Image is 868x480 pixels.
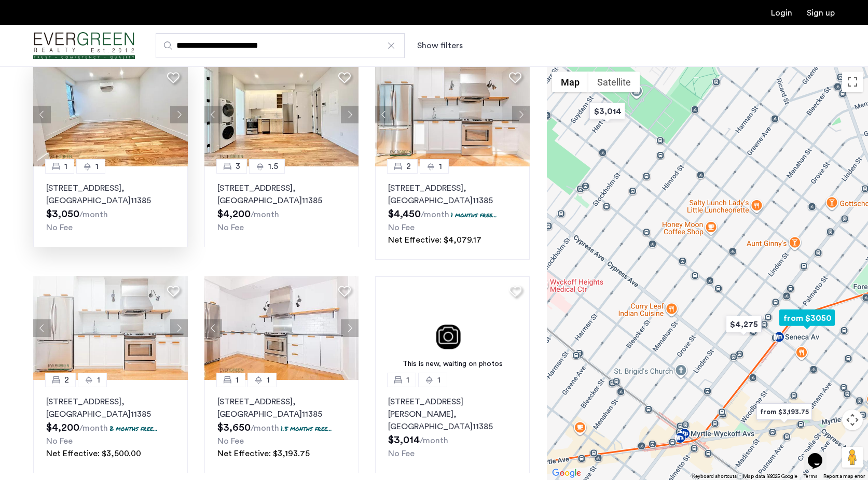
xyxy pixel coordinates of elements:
button: Map camera controls [842,410,863,430]
sub: /month [251,210,279,219]
span: Net Effective: $3,193.75 [217,449,310,458]
button: Previous apartment [375,106,393,123]
span: $4,450 [388,209,421,219]
button: Previous apartment [204,106,222,123]
span: $3,650 [217,422,251,433]
p: 2 months free... [109,424,158,433]
a: Open this area in Google Maps (opens a new window) [549,467,584,480]
span: 1 [406,374,409,386]
img: 218_638580498003011127.jpeg [375,63,530,166]
a: 11[STREET_ADDRESS], [GEOGRAPHIC_DATA]11385No Fee [33,166,188,247]
span: 1 [437,374,440,386]
a: Cazamio Logo [33,26,135,65]
button: Toggle fullscreen view [842,72,863,92]
span: $3,050 [46,209,79,219]
span: Net Effective: $4,079.17 [388,236,481,244]
a: 11[STREET_ADDRESS][PERSON_NAME], [GEOGRAPHIC_DATA]11385No Fee [375,380,530,473]
sub: /month [421,210,449,219]
img: 3.gif [375,276,530,380]
img: logo [33,26,135,65]
span: 3 [236,160,240,173]
span: $4,200 [46,422,79,433]
button: Next apartment [341,319,359,337]
span: No Fee [46,437,73,445]
a: This is new, waiting on photos [375,276,530,380]
img: 1999_638606364437943668.jpeg [33,63,188,166]
iframe: chat widget [804,439,837,470]
span: $4,200 [217,209,251,219]
button: Next apartment [341,106,359,123]
button: Drag Pegman onto the map to open Street View [842,447,863,468]
button: Show satellite imagery [588,72,640,92]
span: No Fee [217,437,244,445]
div: from $3,193.75 [752,400,816,423]
button: Show or hide filters [417,39,463,52]
p: [STREET_ADDRESS] 11385 [217,396,346,420]
div: $4,275 [722,313,766,336]
span: 2 [406,160,411,173]
span: 1 [439,160,442,173]
button: Previous apartment [33,106,51,123]
button: Keyboard shortcuts [692,473,737,480]
button: Next apartment [170,106,188,123]
a: Terms (opens in new tab) [804,473,817,480]
p: [STREET_ADDRESS][PERSON_NAME] 11385 [388,396,517,433]
a: Report a map error [823,473,865,480]
button: Previous apartment [33,319,51,337]
a: Login [771,9,792,17]
img: 1999_638606367151593945.jpeg [204,63,359,166]
button: Show street map [552,72,588,92]
img: 218_638665164818141490.jpeg [33,276,188,380]
sub: /month [251,424,279,432]
span: No Fee [388,449,415,458]
span: 1 [236,374,239,386]
sub: /month [79,210,108,219]
a: 21[STREET_ADDRESS], [GEOGRAPHIC_DATA]113852 months free...No FeeNet Effective: $3,500.00 [33,380,188,473]
span: 1 [95,160,99,173]
p: [STREET_ADDRESS] 11385 [388,182,517,207]
p: 1 months free... [451,210,497,219]
a: 21[STREET_ADDRESS], [GEOGRAPHIC_DATA]113851 months free...No FeeNet Effective: $4,079.17 [375,166,530,260]
span: No Fee [388,223,415,232]
sub: /month [420,436,448,445]
div: $3,014 [585,100,629,123]
button: Next apartment [512,106,530,123]
span: No Fee [46,223,73,232]
a: 11[STREET_ADDRESS], [GEOGRAPHIC_DATA]113851.5 months free...No FeeNet Effective: $3,193.75 [204,380,359,473]
span: Net Effective: $3,500.00 [46,449,141,458]
button: Next apartment [170,319,188,337]
span: 1.5 [268,160,278,173]
span: $3,014 [388,435,420,445]
span: 1 [97,374,100,386]
sub: /month [79,424,108,432]
p: 1.5 months free... [281,424,332,433]
a: 31.5[STREET_ADDRESS], [GEOGRAPHIC_DATA]11385No Fee [204,166,359,247]
div: from $3050 [775,306,839,330]
span: 1 [64,160,67,173]
p: [STREET_ADDRESS] 11385 [46,182,175,207]
a: Registration [807,9,835,17]
p: [STREET_ADDRESS] 11385 [46,396,175,420]
span: 1 [267,374,270,386]
img: 218_638479380762294375.jpeg [204,276,359,380]
div: This is new, waiting on photos [380,359,525,370]
span: No Fee [217,223,244,232]
span: Map data ©2025 Google [743,474,797,479]
input: Apartment Search [156,33,405,58]
button: Previous apartment [204,319,222,337]
span: 2 [64,374,69,386]
img: Google [549,467,584,480]
p: [STREET_ADDRESS] 11385 [217,182,346,207]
